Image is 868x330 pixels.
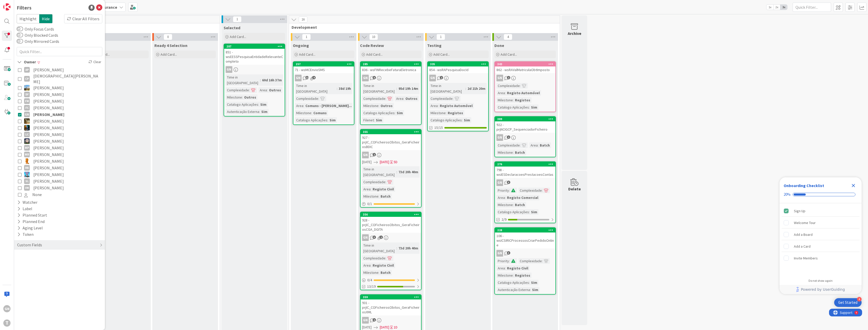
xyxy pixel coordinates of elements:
[496,150,513,155] div: Milestone
[24,185,30,191] div: VM
[794,231,813,238] div: Add a Board
[501,52,517,57] span: Add Card...
[233,16,242,22] span: 1
[429,83,465,94] div: Time in [GEOGRAPHIC_DATA]
[497,162,555,166] div: 276
[33,118,64,124] span: [PERSON_NAME]
[293,43,309,48] span: Ongoing
[849,181,857,190] div: Close Checklist
[17,32,58,38] label: Only Blocked Cards
[428,66,488,73] div: 854 - wsRAPesquisaDocId
[24,172,30,177] img: SF
[17,242,43,248] div: Custom Fields
[24,105,30,111] div: FC
[506,90,541,96] div: Registo Automóvel
[249,87,250,93] span: :
[33,178,64,185] span: [PERSON_NAME]
[295,110,311,116] div: Milestone
[513,97,514,103] span: :
[794,255,818,261] div: Invite Members
[33,158,64,164] span: [PERSON_NAME]
[295,75,302,81] div: GN
[24,152,30,157] div: MR
[303,103,304,109] span: :
[24,178,30,184] div: SL
[379,103,394,109] div: Outros
[378,193,379,199] span: :
[299,52,315,57] span: Add Card...
[529,104,530,110] span: :
[33,98,64,104] span: [PERSON_NAME]
[428,62,488,73] div: 335854 - wsRAPesquisaDocId
[430,62,488,66] div: 335
[496,202,513,208] div: Milestone
[24,145,30,151] div: MP
[259,109,260,114] span: :
[780,5,787,10] span: 3x
[780,285,862,294] div: Footer
[496,142,520,148] div: Complexidade
[292,25,553,30] span: Development
[230,34,246,39] span: Add Card...
[18,131,101,138] button: LC [PERSON_NAME]
[24,158,30,164] img: RL
[361,130,421,134] div: 355
[507,181,510,184] span: 3
[293,62,354,73] div: 25771 - wsMCEnvioSMS
[438,103,438,109] span: :
[504,34,512,40] span: 4
[24,138,30,144] img: LS
[224,44,285,49] div: 287
[17,206,33,212] div: Label
[857,297,862,302] div: 4
[784,182,824,189] div: Onboarding Checklist
[39,14,53,23] span: Hide
[496,195,505,200] div: Area
[18,144,101,151] button: MP [PERSON_NAME]
[782,253,860,264] div: Invite Members is incomplete.
[224,25,240,30] span: Selected
[304,103,353,109] div: Comuns - [PERSON_NAME]...
[33,84,64,91] span: [PERSON_NAME]
[226,87,249,93] div: Complexidade
[296,62,354,66] div: 257
[267,87,268,93] span: :
[33,138,64,144] span: [PERSON_NAME]
[295,83,337,94] div: Time in [GEOGRAPHIC_DATA]
[18,124,101,131] button: JC [PERSON_NAME]
[362,110,395,116] div: Catalogo Aplicações
[258,87,267,93] div: Area
[226,102,258,107] div: Catalogo Aplicações
[17,26,54,32] label: Only Focus Cards
[17,47,102,56] input: Quick Filter...
[361,66,421,73] div: 836 - wsFINRecebeFaturaEletronica
[312,76,316,79] span: 4
[293,75,354,81] div: GN
[495,121,555,133] div: 922 - prjNCIGCP_SequenciadorFicheiro
[403,96,404,101] span: :
[18,104,101,111] button: FC [PERSON_NAME]
[495,250,555,257] div: GN
[360,43,384,48] span: Code Review
[33,164,64,171] span: [PERSON_NAME]
[32,191,42,198] span: None
[18,178,101,185] button: SL [PERSON_NAME]
[395,96,403,101] div: Area
[494,43,504,48] span: Done
[18,118,101,124] button: JC [PERSON_NAME]
[337,86,352,91] div: 38d 19h
[538,142,551,148] div: Batch
[438,103,474,109] div: Registo Automóvel
[33,73,101,84] span: [DEMOGRAPHIC_DATA][PERSON_NAME]
[164,34,172,40] span: 0
[530,104,538,110] div: Sim
[427,43,442,48] span: Testing
[18,98,101,104] button: FM [PERSON_NAME]
[24,98,30,104] div: FM
[495,117,555,133] div: 389922 - prjNCIGCP_SequenciadorFicheiro
[226,74,260,86] div: Time in [GEOGRAPHIC_DATA]
[3,3,11,11] img: Visit kanbanzone.com
[18,171,101,178] button: SF [PERSON_NAME]
[428,75,488,81] div: GN
[17,14,39,23] span: Highlight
